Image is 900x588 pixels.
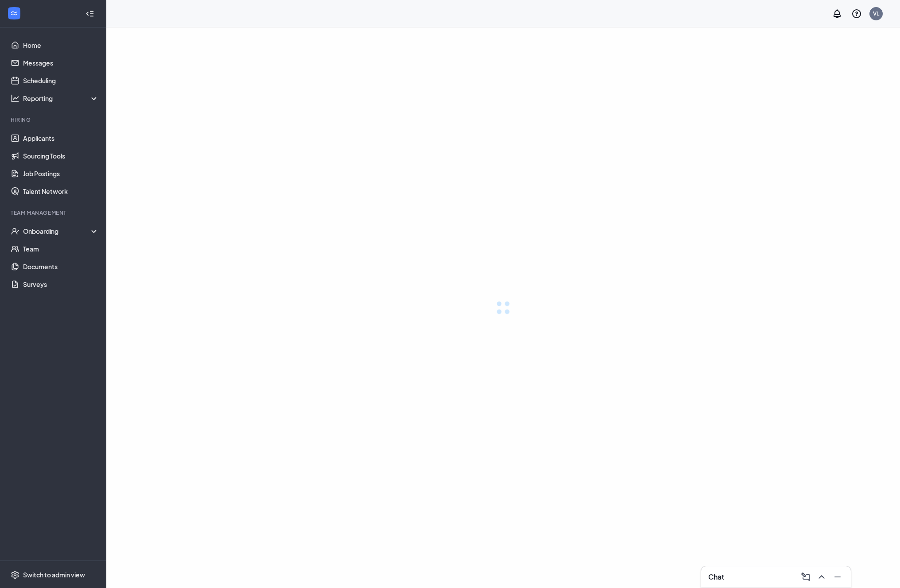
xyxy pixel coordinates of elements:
[23,72,99,89] a: Scheduling
[23,182,99,200] a: Talent Network
[800,572,811,582] svg: ComposeMessage
[23,165,99,182] a: Job Postings
[11,116,97,124] div: Hiring
[23,36,99,54] a: Home
[832,8,842,19] svg: Notifications
[23,54,99,72] a: Messages
[832,572,843,582] svg: Minimize
[11,570,19,579] svg: Settings
[11,209,97,217] div: Team Management
[85,9,94,18] svg: Collapse
[851,8,862,19] svg: QuestionInfo
[798,570,812,584] button: ComposeMessage
[10,9,19,18] svg: WorkstreamLogo
[816,572,827,582] svg: ChevronUp
[23,240,99,258] a: Team
[11,94,19,103] svg: Analysis
[830,570,844,584] button: Minimize
[708,572,724,582] h3: Chat
[11,227,19,236] svg: UserCheck
[814,570,828,584] button: ChevronUp
[23,258,99,275] a: Documents
[23,227,99,236] div: Onboarding
[23,275,99,293] a: Surveys
[23,147,99,165] a: Sourcing Tools
[23,129,99,147] a: Applicants
[23,94,99,103] div: Reporting
[23,570,85,579] div: Switch to admin view
[873,10,879,17] div: VL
